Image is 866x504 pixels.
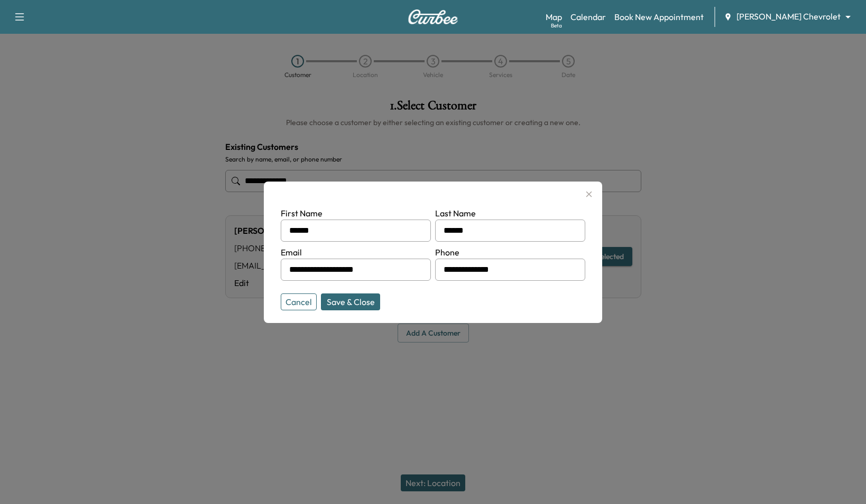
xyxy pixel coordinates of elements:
[435,247,459,258] label: Phone
[614,11,704,23] a: Book New Appointment
[321,293,380,310] button: Save & Close
[546,11,562,23] a: MapBeta
[736,11,841,23] span: [PERSON_NAME] Chevrolet
[551,22,562,30] div: Beta
[281,208,323,218] label: First Name
[408,9,458,24] img: Curbee Logo
[281,247,302,258] label: Email
[281,293,317,310] button: Cancel
[435,208,476,218] label: Last Name
[570,11,606,23] a: Calendar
